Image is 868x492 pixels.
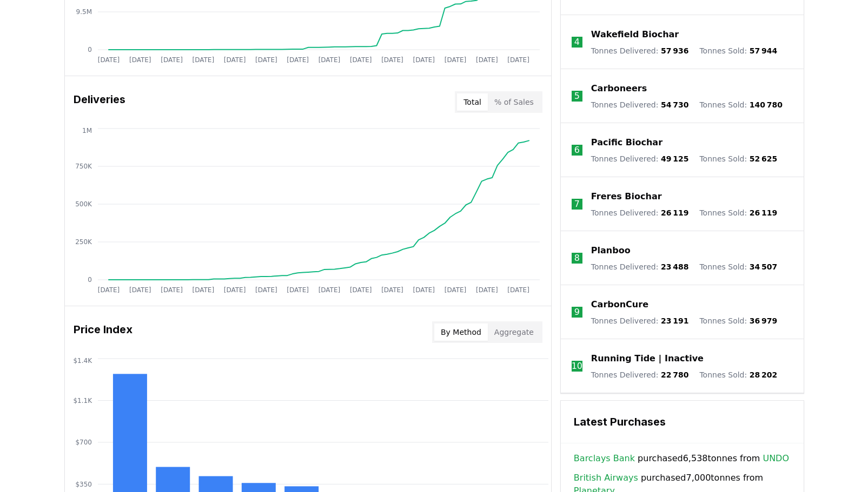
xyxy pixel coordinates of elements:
[661,46,689,55] span: 57 936
[574,471,638,484] a: British Airways
[129,286,151,294] tspan: [DATE]
[574,414,791,430] h3: Latest Purchases
[76,8,91,16] tspan: 9.5M
[750,154,778,163] span: 52 625
[591,352,704,365] a: Running Tide | Inactive
[223,286,246,294] tspan: [DATE]
[75,238,92,246] tspan: 250K
[457,93,488,111] button: Total
[591,369,689,380] p: Tonnes Delivered :
[318,56,340,64] tspan: [DATE]
[574,36,580,49] p: 4
[699,369,777,380] p: Tonnes Sold :
[750,370,778,379] span: 28 202
[591,207,689,218] p: Tonnes Delivered :
[661,370,689,379] span: 22 780
[574,252,580,265] p: 8
[574,452,635,465] a: Barclays Bank
[574,452,789,465] span: purchased 6,538 tonnes from
[161,286,183,294] tspan: [DATE]
[97,56,120,64] tspan: [DATE]
[661,208,689,217] span: 26 119
[699,315,777,326] p: Tonnes Sold :
[413,56,435,64] tspan: [DATE]
[75,163,92,170] tspan: 750K
[750,262,778,271] span: 34 507
[591,99,689,110] p: Tonnes Delivered :
[699,153,777,164] p: Tonnes Sold :
[129,56,151,64] tspan: [DATE]
[574,198,580,211] p: 7
[287,286,309,294] tspan: [DATE]
[750,100,783,109] span: 140 780
[591,261,689,272] p: Tonnes Delivered :
[255,56,277,64] tspan: [DATE]
[750,46,778,55] span: 57 944
[591,136,662,149] a: Pacific Biochar
[699,207,777,218] p: Tonnes Sold :
[88,46,92,53] tspan: 0
[699,45,777,56] p: Tonnes Sold :
[750,316,778,325] span: 36 979
[413,286,435,294] tspan: [DATE]
[73,357,92,365] tspan: $1.4K
[444,56,466,64] tspan: [DATE]
[476,56,498,64] tspan: [DATE]
[574,144,580,157] p: 6
[507,56,529,64] tspan: [DATE]
[488,93,540,111] button: % of Sales
[591,298,648,311] a: CarbonCure
[572,360,582,373] p: 10
[661,316,689,325] span: 23 191
[750,208,778,217] span: 26 119
[591,315,689,326] p: Tonnes Delivered :
[661,154,689,163] span: 49 125
[223,56,246,64] tspan: [DATE]
[255,286,277,294] tspan: [DATE]
[349,286,372,294] tspan: [DATE]
[699,261,777,272] p: Tonnes Sold :
[74,321,132,343] h3: Price Index
[507,286,529,294] tspan: [DATE]
[591,190,662,203] a: Freres Biochar
[574,306,580,319] p: 9
[75,200,92,208] tspan: 500K
[381,286,403,294] tspan: [DATE]
[82,127,92,134] tspan: 1M
[161,56,183,64] tspan: [DATE]
[476,286,498,294] tspan: [DATE]
[444,286,466,294] tspan: [DATE]
[661,100,689,109] span: 54 730
[381,56,403,64] tspan: [DATE]
[97,286,120,294] tspan: [DATE]
[434,323,488,341] button: By Method
[591,244,631,257] a: Planboo
[591,45,689,56] p: Tonnes Delivered :
[318,286,340,294] tspan: [DATE]
[75,439,92,446] tspan: $700
[349,56,372,64] tspan: [DATE]
[574,90,580,103] p: 5
[287,56,309,64] tspan: [DATE]
[591,153,689,164] p: Tonnes Delivered :
[591,28,679,41] a: Wakefield Biochar
[763,452,789,465] a: UNDO
[73,397,92,405] tspan: $1.1K
[88,276,92,284] tspan: 0
[192,286,214,294] tspan: [DATE]
[75,481,92,488] tspan: $350
[591,82,647,95] a: Carboneers
[488,323,540,341] button: Aggregate
[74,91,125,113] h3: Deliveries
[661,262,689,271] span: 23 488
[192,56,214,64] tspan: [DATE]
[699,99,783,110] p: Tonnes Sold :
